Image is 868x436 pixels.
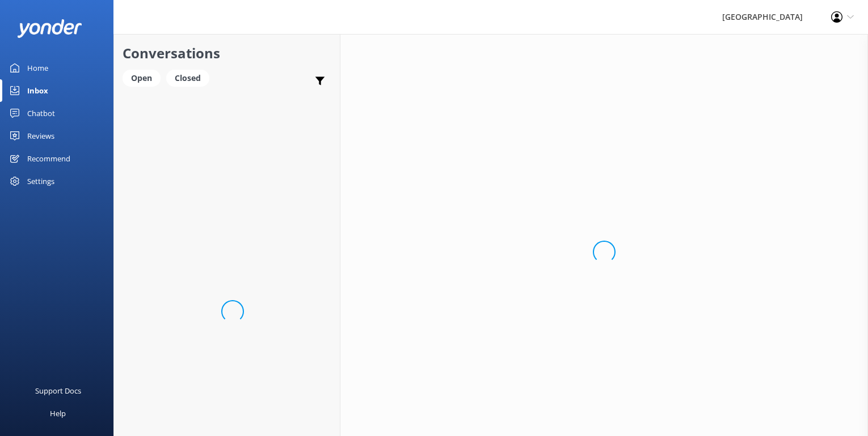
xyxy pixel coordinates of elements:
[27,125,54,147] div: Reviews
[27,57,48,79] div: Home
[27,102,55,125] div: Chatbot
[17,19,82,38] img: yonder-white-logo.png
[123,42,331,64] h2: Conversations
[166,70,209,87] div: Closed
[27,79,48,102] div: Inbox
[123,71,166,84] a: Open
[123,70,161,87] div: Open
[35,379,81,402] div: Support Docs
[27,170,54,193] div: Settings
[50,402,66,425] div: Help
[166,71,215,84] a: Closed
[27,147,70,170] div: Recommend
